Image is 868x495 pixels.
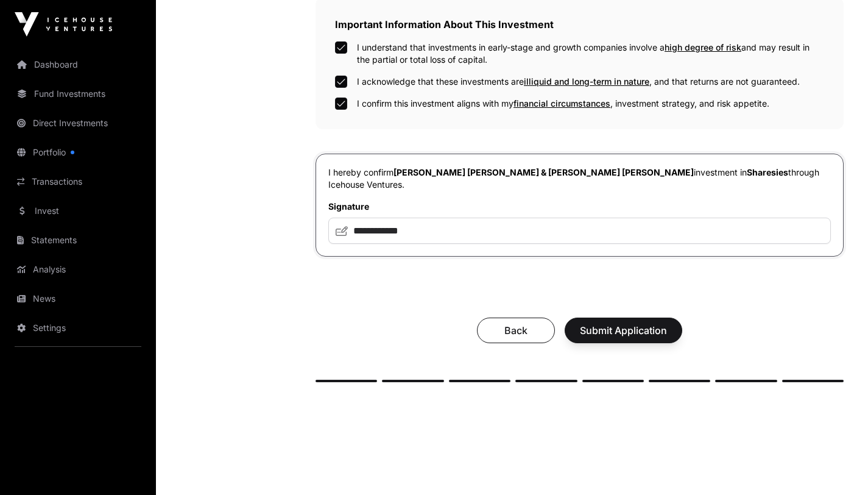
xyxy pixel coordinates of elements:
[357,76,800,88] label: I acknowledge that these investments are , and that returns are not guaranteed.
[10,315,146,341] a: Settings
[10,139,146,166] a: Portfolio
[10,168,146,195] a: Transactions
[15,12,112,37] img: Icehouse Ventures Logo
[477,318,555,343] button: Back
[807,436,868,495] iframe: Chat Widget
[328,166,831,191] p: I hereby confirm investment in through Icehouse Ventures.
[10,51,146,78] a: Dashboard
[10,256,146,283] a: Analysis
[747,167,788,177] span: Sharesies
[357,41,824,66] label: I understand that investments in early-stage and growth companies involve a and may result in the...
[335,17,824,32] h2: Important Information About This Investment
[357,98,769,110] label: I confirm this investment aligns with my , investment strategy, and risk appetite.
[524,76,649,87] span: illiquid and long-term in nature
[10,80,146,107] a: Fund Investments
[10,198,146,224] a: Invest
[565,318,682,343] button: Submit Application
[513,98,610,109] span: financial circumstances
[665,42,741,52] span: high degree of risk
[10,110,146,137] a: Direct Investments
[492,323,540,338] span: Back
[580,323,667,338] span: Submit Application
[328,201,831,213] label: Signature
[393,167,694,177] span: [PERSON_NAME] [PERSON_NAME] & [PERSON_NAME] [PERSON_NAME]
[10,227,146,254] a: Statements
[10,285,146,312] a: News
